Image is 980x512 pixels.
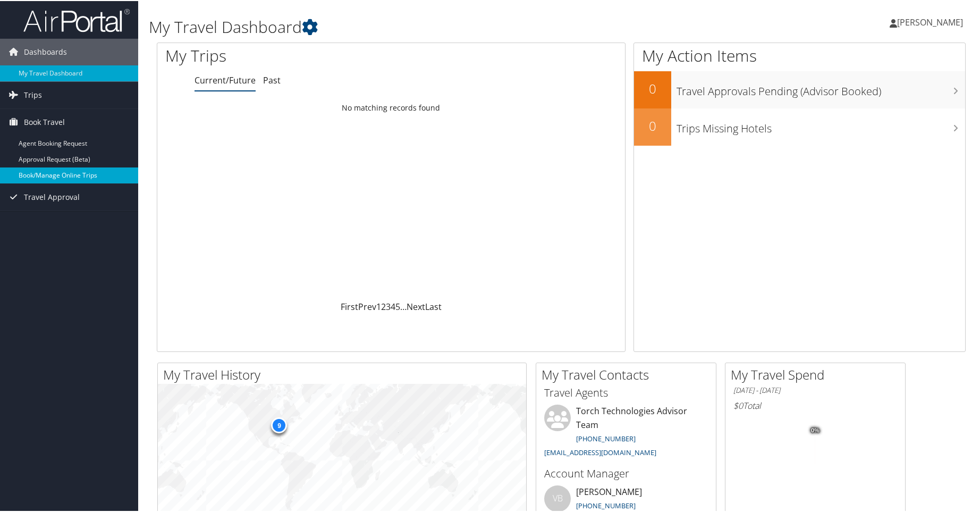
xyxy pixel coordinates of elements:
[897,15,963,27] span: [PERSON_NAME]
[381,300,386,312] a: 2
[24,81,42,107] span: Trips
[24,38,67,64] span: Dashboards
[358,300,376,312] a: Prev
[386,300,391,312] a: 3
[544,465,708,480] h3: Account Manager
[376,300,381,312] a: 1
[24,183,80,209] span: Travel Approval
[634,107,965,145] a: 0Trips Missing Hotels
[544,447,656,456] a: [EMAIL_ADDRESS][DOMAIN_NAME]
[733,399,897,410] h6: Total
[733,399,743,410] span: $0
[24,108,65,135] span: Book Travel
[400,300,407,312] span: …
[163,365,526,383] h2: My Travel History
[576,500,636,509] a: [PHONE_NUMBER]
[677,115,965,135] h3: Trips Missing Hotels
[149,15,699,37] h1: My Travel Dashboard
[395,300,400,312] a: 5
[634,116,671,134] h2: 0
[341,300,358,312] a: First
[407,300,425,312] a: Next
[733,384,897,395] h6: [DATE] - [DATE]
[425,300,442,312] a: Last
[634,70,965,107] a: 0Travel Approvals Pending (Advisor Booked)
[195,73,256,85] a: Current/Future
[165,44,422,66] h1: My Trips
[539,404,713,460] li: Torch Technologies Advisor Team
[544,484,571,511] div: VB
[23,7,130,32] img: airportal-logo.png
[391,300,395,312] a: 4
[634,44,965,66] h1: My Action Items
[157,97,625,116] td: No matching records found
[576,433,636,442] a: [PHONE_NUMBER]
[263,73,281,85] a: Past
[677,78,965,98] h3: Travel Approvals Pending (Advisor Booked)
[271,416,287,432] div: 9
[634,79,671,97] h2: 0
[890,5,974,37] a: [PERSON_NAME]
[544,384,708,399] h3: Travel Agents
[542,365,716,383] h2: My Travel Contacts
[811,426,820,433] tspan: 0%
[731,365,905,383] h2: My Travel Spend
